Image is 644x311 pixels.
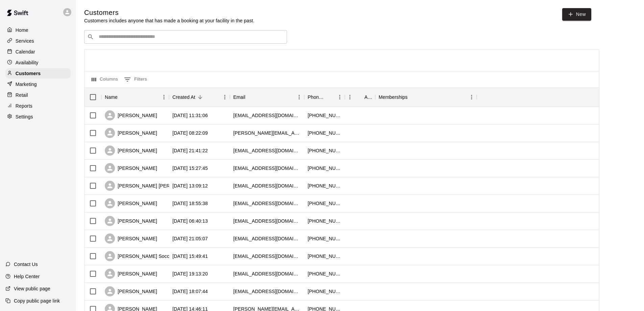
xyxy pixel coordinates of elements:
div: [PERSON_NAME] [105,128,157,138]
p: Marketing [16,81,37,88]
div: hilda.rodriguez@therealreal.com [233,130,301,136]
div: +14153425893 [308,130,341,136]
div: yonirodas12@gmail.com [233,235,301,242]
p: Contact Us [14,261,38,268]
div: +17073644902 [308,147,341,154]
div: juanpablo188@icloud.com [233,270,301,277]
button: Menu [467,92,477,102]
p: Services [16,38,34,44]
a: Reports [5,101,71,111]
a: New [562,8,591,21]
button: Menu [294,92,304,102]
div: info@davefromersoccer.com [233,253,301,260]
p: View public page [14,285,50,292]
div: [PERSON_NAME] [PERSON_NAME] [105,181,198,191]
div: +14154260850 [308,200,341,207]
div: [PERSON_NAME] [105,216,157,226]
div: +14154974486 [308,182,341,189]
div: Memberships [375,88,477,107]
div: 2025-09-09 21:41:22 [172,147,208,154]
div: +17074007703 [308,165,341,172]
div: 2025-09-11 11:31:06 [172,112,208,119]
a: Home [5,25,71,35]
div: Created At [172,88,195,107]
div: jessicabetsyrose@gmail.com [233,165,301,172]
button: Sort [118,92,127,102]
div: 2025-08-20 15:49:41 [172,253,208,260]
p: Customers includes anyone that has made a booking at your facility in the past. [84,17,255,24]
button: Show filters [122,74,149,85]
a: Calendar [5,47,71,57]
p: Retail [16,92,28,98]
div: 2025-08-26 06:40:13 [172,218,208,224]
button: Menu [159,92,169,102]
div: 2025-08-27 18:55:38 [172,200,208,207]
div: Name [105,88,118,107]
div: [PERSON_NAME] Soccer [105,251,174,261]
div: [PERSON_NAME] [105,163,157,173]
div: Phone Number [304,88,345,107]
div: 2025-09-10 08:22:09 [172,130,208,136]
div: 2025-08-28 13:09:12 [172,182,208,189]
div: [PERSON_NAME] [105,110,157,120]
button: Sort [355,92,364,102]
button: Select columns [90,74,120,85]
div: [PERSON_NAME] [105,286,157,296]
div: [PERSON_NAME] [105,269,157,279]
a: Customers [5,68,71,79]
p: Copy public page link [14,297,60,304]
a: Settings [5,112,71,122]
div: cgramajodeleon@icloud.com [233,200,301,207]
button: Sort [245,92,255,102]
p: Reports [16,103,32,109]
a: Marketing [5,79,71,89]
div: andersoncssilveira@gmail.com [233,182,301,189]
a: Availability [5,58,71,68]
div: Name [101,88,169,107]
div: [PERSON_NAME] [105,198,157,208]
div: jorgeuanl@yahoo.com [233,147,301,154]
div: 2025-08-29 15:27:45 [172,165,208,172]
button: Menu [220,92,230,102]
div: [PERSON_NAME] [105,146,157,156]
div: +14157568513 [308,288,341,295]
p: Home [16,27,28,34]
div: [PERSON_NAME] [105,234,157,244]
button: Sort [408,92,417,102]
div: 2025-08-11 18:07:44 [172,288,208,295]
p: Availability [16,59,39,66]
div: +14158878630 [308,253,341,260]
div: Email [233,88,245,107]
h5: Customers [84,8,255,17]
div: Email [230,88,304,107]
a: Retail [5,90,71,100]
p: Calendar [16,48,35,55]
div: 2025-08-25 21:05:07 [172,235,208,242]
div: dkshiblaq@gmail.com [233,112,301,119]
div: Created At [169,88,230,107]
div: Memberships [379,88,408,107]
div: +14154260629 [308,235,341,242]
button: Sort [325,92,335,102]
div: Search customers by name or email [84,30,287,44]
div: bayrontorres51@gmail.com [233,288,301,295]
div: Phone Number [308,88,325,107]
div: +16285879500 [308,270,341,277]
button: Menu [335,92,345,102]
div: Age [364,88,372,107]
div: 2025-08-17 19:13:20 [172,270,208,277]
p: Customers [16,70,41,77]
p: Settings [16,113,33,120]
div: Age [345,88,375,107]
div: +16462414130 [308,112,341,119]
a: Services [5,36,71,46]
button: Sort [195,92,205,102]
